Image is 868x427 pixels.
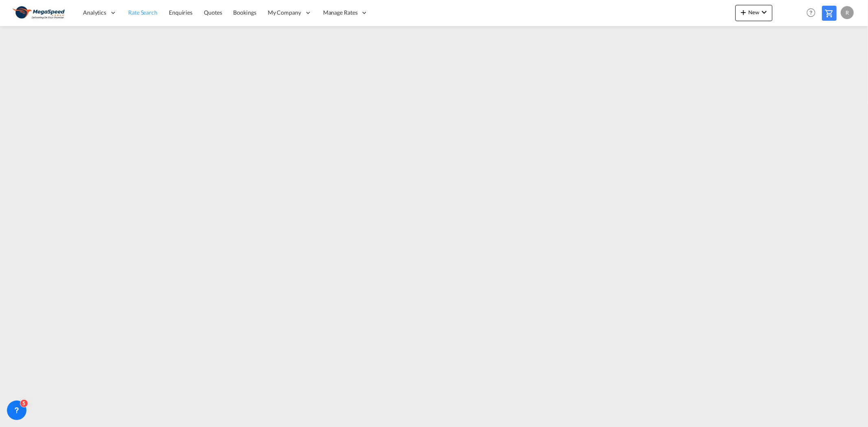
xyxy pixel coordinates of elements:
span: Rate Search [128,9,157,16]
span: Quotes [204,9,222,16]
md-icon: icon-chevron-down [759,7,769,17]
md-icon: icon-plus 400-fg [739,7,748,17]
span: Manage Rates [323,9,358,17]
span: New [739,9,769,15]
button: icon-plus 400-fgNewicon-chevron-down [735,5,772,21]
div: R [841,6,854,19]
span: Analytics [83,9,106,17]
span: Help [804,6,818,20]
span: Bookings [234,9,256,16]
img: ad002ba0aea611eda5429768204679d3.JPG [12,4,67,22]
span: My Company [268,9,301,17]
span: Enquiries [169,9,192,16]
div: Help [804,6,822,20]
